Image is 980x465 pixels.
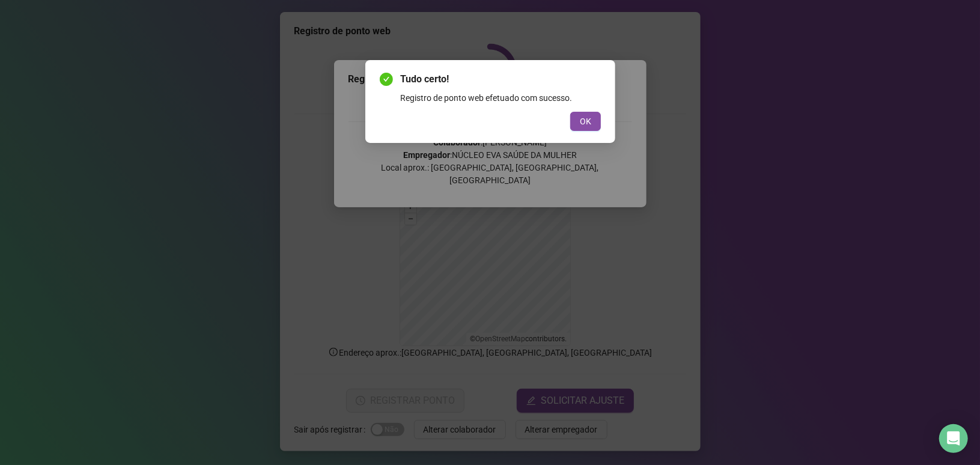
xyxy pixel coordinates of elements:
button: OK [570,112,601,131]
span: Tudo certo! [400,72,601,87]
span: OK [580,115,591,128]
div: Registro de ponto web efetuado com sucesso. [400,91,601,105]
span: check-circle [380,73,393,86]
div: Open Intercom Messenger [939,424,968,453]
